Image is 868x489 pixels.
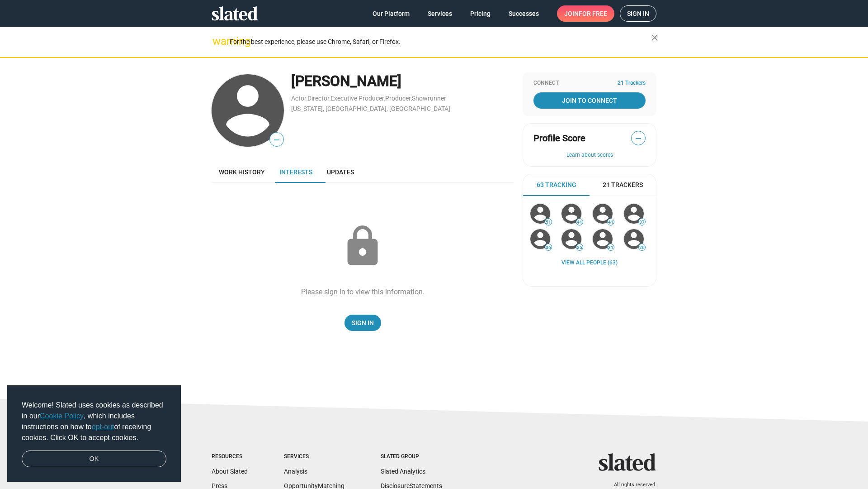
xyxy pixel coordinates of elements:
span: Interests [279,168,312,176]
div: For the best experience, please use Chrome, Safari, or Firefox. [230,36,651,48]
span: 21 Trackers [618,80,646,87]
span: Profile Score [533,132,585,144]
a: Join To Connect [533,92,646,109]
mat-icon: lock [340,224,385,269]
span: 41 [576,220,583,225]
span: Updates [327,168,354,176]
a: Joinfor free [557,5,614,22]
div: Services [284,453,344,460]
span: Our Platform [373,5,410,22]
a: Director [307,95,330,102]
div: cookieconsent [7,385,181,482]
a: Analysis [284,468,307,475]
a: Sign In [344,315,381,331]
a: Our Platform [365,5,417,22]
a: Pricing [463,5,498,22]
span: Pricing [470,5,491,22]
span: 37 [639,220,645,225]
span: , [307,96,307,101]
span: Welcome! Slated uses cookies as described in our , which includes instructions on how to of recei... [22,400,166,443]
span: 63 Tracking [537,181,576,189]
a: [US_STATE], [GEOGRAPHIC_DATA], [GEOGRAPHIC_DATA] [291,105,450,112]
span: 21 Trackers [603,181,643,189]
a: Interests [272,161,320,183]
a: Successes [501,5,546,22]
a: Updates [320,161,361,183]
div: Resources [212,453,248,460]
span: Join To Connect [535,92,644,109]
a: Executive Producer [330,95,384,102]
span: Successes [509,5,539,22]
div: [PERSON_NAME] [291,72,514,91]
span: 36 [545,245,552,250]
span: Work history [219,168,265,176]
a: Sign in [620,5,656,22]
a: dismiss cookie message [22,451,166,468]
span: 35 [576,245,583,250]
span: 26 [639,245,645,250]
span: Sign in [627,6,649,21]
a: Cookie Policy [40,412,84,420]
a: Services [420,5,459,22]
span: 31 [608,245,614,250]
span: — [270,134,283,146]
mat-icon: warning [212,36,223,47]
a: Producer [385,95,411,102]
span: 41 [608,220,614,225]
a: opt-out [92,423,114,431]
a: Work history [212,161,272,183]
span: — [632,133,645,144]
span: for free [579,5,607,22]
a: Actor [291,95,307,102]
span: Services [428,5,452,22]
span: 51 [545,220,552,225]
button: Learn about scores [533,152,646,159]
a: View all People (63) [561,259,618,267]
span: Join [564,5,607,22]
a: Showrunner [412,95,446,102]
a: Slated Analytics [381,468,425,475]
span: , [330,96,330,101]
div: Slated Group [381,453,442,460]
div: Please sign in to view this information. [301,287,425,297]
a: About Slated [212,468,248,475]
mat-icon: close [649,32,660,43]
span: Sign In [352,315,374,331]
span: , [411,96,412,101]
div: Connect [533,80,646,87]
